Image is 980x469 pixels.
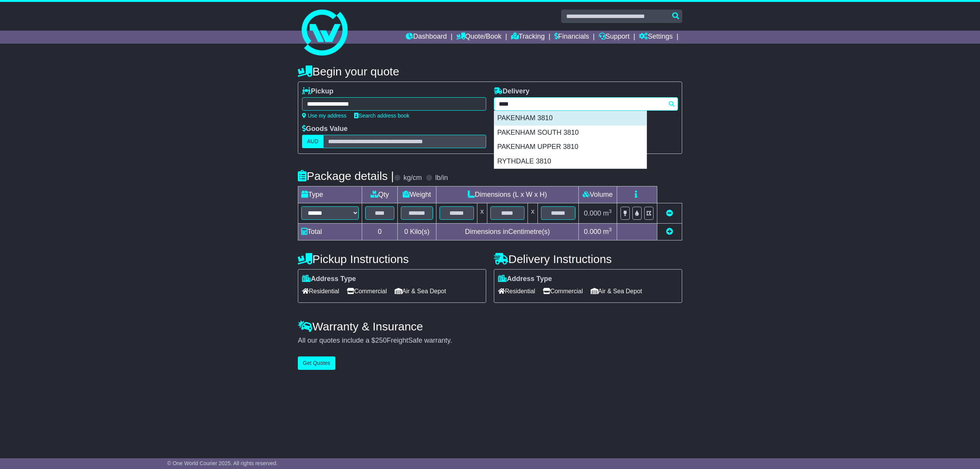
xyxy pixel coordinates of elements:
[298,337,682,345] div: All our quotes include a $ FreightSafe warranty.
[498,285,535,297] span: Residential
[603,209,612,217] span: m
[603,228,612,235] span: m
[494,126,647,140] div: PAKENHAM SOUTH 3810
[354,113,409,119] a: Search address book
[494,154,647,169] div: RYTHDALE 3810
[494,111,647,126] div: PAKENHAM 3810
[302,125,348,133] label: Goods Value
[494,87,529,96] label: Delivery
[494,97,678,111] typeahead: Please provide city
[298,65,682,78] h4: Begin your quote
[298,170,394,182] h4: Package details |
[298,253,486,265] h4: Pickup Instructions
[584,228,601,235] span: 0.000
[398,186,436,203] td: Weight
[609,227,612,232] sup: 3
[639,31,673,44] a: Settings
[298,356,335,370] button: Get Quotes
[362,224,398,240] td: 0
[298,224,362,240] td: Total
[584,209,601,217] span: 0.000
[302,285,339,297] span: Residential
[347,285,387,297] span: Commercial
[436,224,578,240] td: Dimensions in Centimetre(s)
[435,174,448,182] label: lb/in
[543,285,583,297] span: Commercial
[436,186,578,203] td: Dimensions (L x W x H)
[302,275,356,283] label: Address Type
[599,31,630,44] a: Support
[404,228,408,235] span: 0
[302,87,333,96] label: Pickup
[666,228,673,235] a: Add new item
[302,135,323,148] label: AUD
[554,31,589,44] a: Financials
[498,275,552,283] label: Address Type
[666,209,673,217] a: Remove this item
[167,460,278,466] span: © One World Courier 2025. All rights reserved.
[302,113,346,119] a: Use my address
[398,224,436,240] td: Kilo(s)
[494,140,647,154] div: PAKENHAM UPPER 3810
[403,174,422,182] label: kg/cm
[406,31,447,44] a: Dashboard
[609,208,612,214] sup: 3
[528,203,538,224] td: x
[362,186,398,203] td: Qty
[456,31,501,44] a: Quote/Book
[298,320,682,333] h4: Warranty & Insurance
[578,186,617,203] td: Volume
[298,186,362,203] td: Type
[494,253,682,265] h4: Delivery Instructions
[591,285,642,297] span: Air & Sea Depot
[395,285,446,297] span: Air & Sea Depot
[375,337,387,344] span: 250
[511,31,545,44] a: Tracking
[477,203,487,224] td: x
